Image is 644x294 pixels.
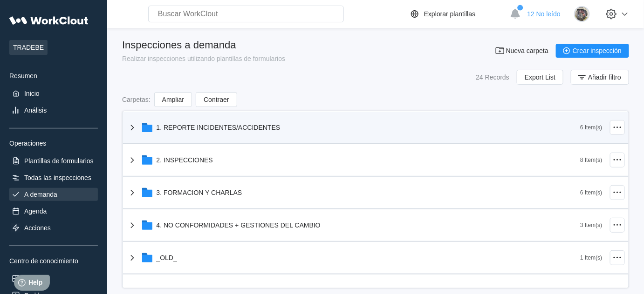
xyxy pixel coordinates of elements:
button: Contraer [196,92,237,107]
a: Acciones [9,221,98,234]
div: Agenda [24,207,47,215]
div: Operaciones [9,140,98,147]
div: 3. FORMACION Y CHARLAS [157,189,242,196]
div: Acciones [24,224,51,232]
button: Export List [517,70,563,85]
span: Ampliar [162,96,184,103]
div: 1. REPORTE INCIDENTES/ACCIDENTES [157,124,281,131]
button: Ampliar [154,92,192,107]
div: Plantillas de formularios [24,157,94,165]
div: Centro de conocimiento [9,257,98,265]
img: 2f847459-28ef-4a61-85e4-954d408df519.jpg [574,6,590,22]
span: Export List [525,74,555,80]
div: 1 Item(s) [580,254,602,261]
a: Activos [9,272,98,285]
div: Todas las inspecciones [24,174,91,181]
a: Todas las inspecciones [9,171,98,184]
div: Carpetas : [122,96,151,103]
span: Crear inspección [573,47,622,54]
span: TRADEBE [9,40,48,55]
input: Buscar WorkClout [148,6,344,22]
a: Explorar plantillas [409,8,506,20]
div: Resumen [9,72,98,80]
button: Crear inspección [556,44,629,58]
div: 4. NO CONFORMIDADES + GESTIONES DEL CAMBIO [157,221,321,229]
span: Añadir filtro [588,74,621,80]
div: Análisis [24,107,47,114]
div: Inspecciones a demanda [122,39,285,51]
button: Nueva carpeta [489,44,556,58]
div: Inicio [24,90,40,97]
a: Agenda [9,205,98,218]
a: Inicio [9,87,98,100]
div: 3 Item(s) [580,222,602,228]
a: Análisis [9,104,98,117]
a: Plantillas de formularios [9,154,98,167]
button: Añadir filtro [571,70,629,85]
a: A demanda [9,188,98,201]
span: Nueva carpeta [506,47,548,54]
div: 6 Item(s) [580,189,602,196]
div: _OLD_ [157,254,177,261]
div: A demanda [24,191,57,198]
div: 2. INSPECCIONES [157,156,213,164]
div: 8 Item(s) [580,157,602,163]
div: 24 Records [476,73,509,81]
div: Explorar plantillas [424,10,476,18]
span: 12 No leído [527,10,561,18]
div: 6 Item(s) [580,124,602,131]
div: Realizar inspecciones utilizando plantillas de formularios [122,55,285,62]
span: Contraer [204,96,229,103]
